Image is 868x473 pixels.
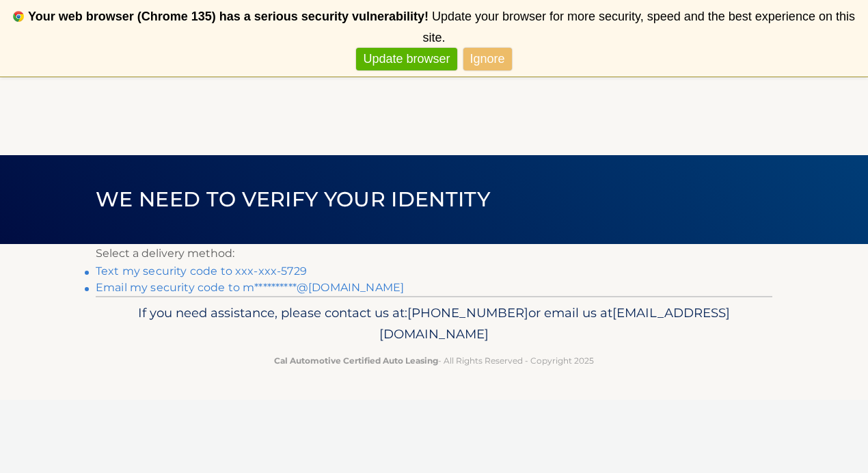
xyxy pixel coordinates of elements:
[96,265,307,278] a: Text my security code to xxx-xxx-5729
[407,305,528,321] span: [PHONE_NUMBER]
[105,353,763,368] p: - All Rights Reserved - Copyright 2025
[96,244,772,263] p: Select a delivery method:
[96,187,490,212] span: We need to verify your identity
[96,281,404,294] a: Email my security code to m**********@[DOMAIN_NAME]
[28,10,429,23] b: Your web browser (Chrome 135) has a serious security vulnerability!
[463,48,512,70] a: Ignore
[356,48,457,70] a: Update browser
[105,302,763,346] p: If you need assistance, please contact us at: or email us at
[274,355,438,366] strong: Cal Automotive Certified Auto Leasing
[422,10,854,44] span: Update your browser for more security, speed and the best experience on this site.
